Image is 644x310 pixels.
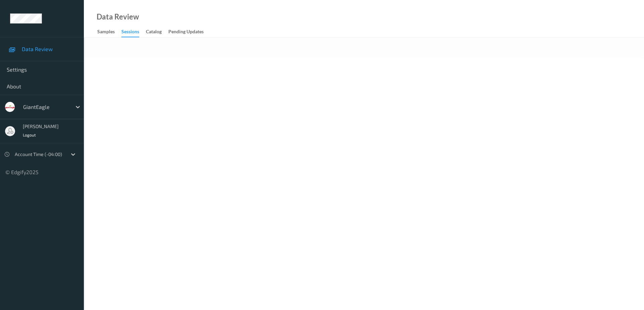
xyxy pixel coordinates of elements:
[121,28,139,37] div: Sessions
[97,13,139,20] div: Data Review
[168,27,210,37] a: Pending Updates
[146,27,168,37] a: Catalog
[97,28,115,37] div: Samples
[146,28,162,37] div: Catalog
[168,28,204,37] div: Pending Updates
[97,27,121,37] a: Samples
[121,27,146,37] a: Sessions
